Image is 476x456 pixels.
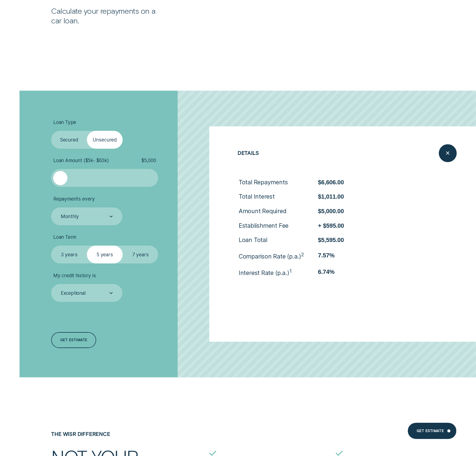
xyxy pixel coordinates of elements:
a: Get Estimate [408,423,456,439]
label: 5 years [87,246,123,263]
label: Unsecured [87,131,123,149]
label: 7 years [123,246,158,263]
span: Repayments every [53,196,95,202]
span: $ 5,000 [141,157,156,163]
div: Exceptional [61,290,86,296]
span: Loan Amount ( $5k - $63k ) [53,157,109,163]
button: Close loan details [439,144,457,162]
label: 3 years [51,246,87,263]
span: Loan Type [53,119,76,125]
p: Calculate your repayments on a car loan. [51,6,167,25]
h4: The Wisr Difference [51,431,172,437]
span: My credit history is [53,273,96,279]
span: See details [420,270,444,276]
div: Monthly [61,214,79,220]
button: See details [398,264,444,282]
label: Secured [51,131,87,149]
span: Loan Term [53,234,76,240]
a: Get estimate [51,332,96,348]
